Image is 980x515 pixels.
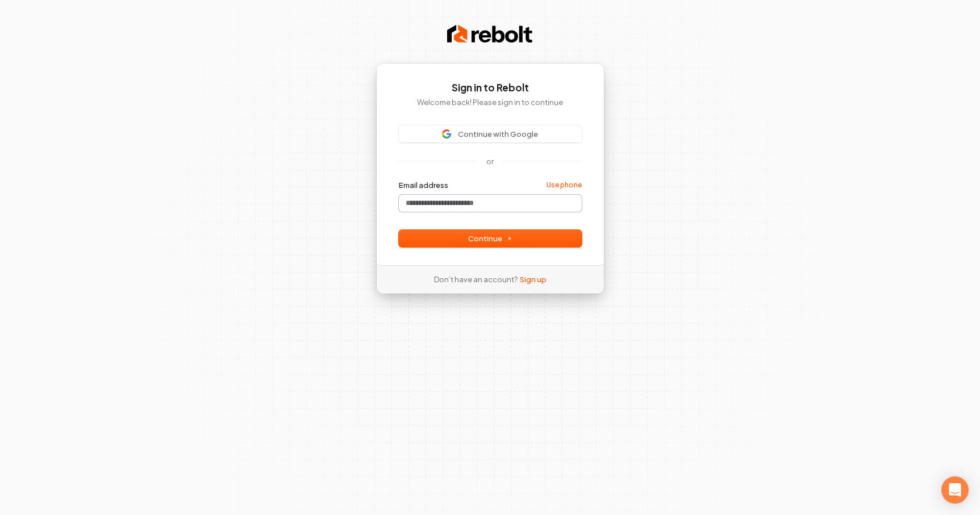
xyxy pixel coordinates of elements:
a: Use phone [547,181,582,190]
button: Sign in with GoogleContinue with Google [399,125,582,143]
p: Welcome back! Please sign in to continue [399,97,582,107]
div: Open Intercom Messenger [941,476,969,504]
p: or [486,156,494,166]
span: Continue [468,233,512,244]
img: Rebolt Logo [447,23,532,45]
label: Email address [399,180,448,190]
a: Sign up [520,274,547,284]
img: Sign in with Google [442,129,451,139]
button: Continue [399,230,582,247]
span: Continue with Google [458,129,538,139]
h1: Sign in to Rebolt [399,81,582,95]
span: Don’t have an account? [434,274,518,284]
